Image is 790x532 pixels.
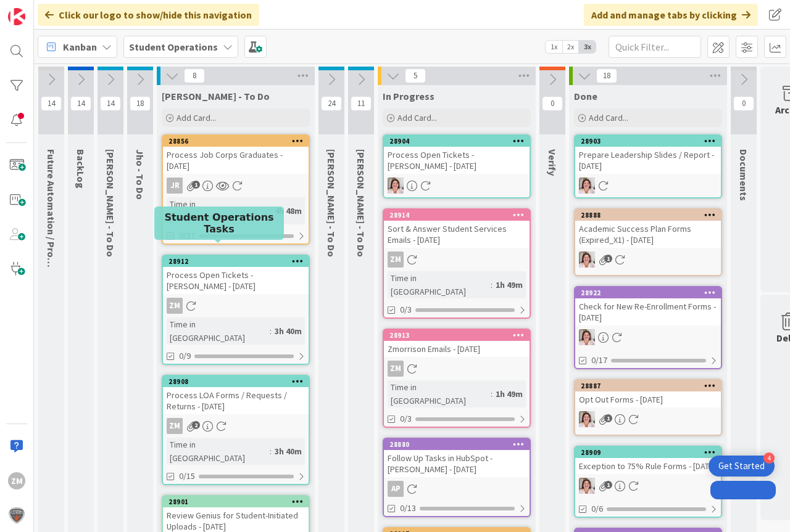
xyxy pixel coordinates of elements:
div: AP [384,481,530,497]
span: 0/6 [591,502,603,515]
div: Academic Success Plan Forms (Expired_X1) - [DATE] [575,221,721,248]
span: : [491,278,493,292]
div: 28908 [163,376,309,387]
span: 0/3 [400,303,412,316]
span: 14 [70,96,91,111]
div: Get Started [718,460,765,472]
span: Emilie - To Do [104,149,117,257]
div: JR [163,178,309,194]
div: EW [575,178,721,194]
div: Open Get Started checklist, remaining modules: 4 [709,456,775,477]
div: 28880 [389,440,530,449]
div: ZM [388,361,404,377]
div: 28922 [575,287,721,298]
div: Sort & Answer Student Services Emails - [DATE] [384,221,530,248]
div: ZM [163,418,309,434]
span: 1x [546,41,562,53]
div: Time in [GEOGRAPHIC_DATA] [388,271,491,298]
span: 0/15 [179,470,195,483]
div: 28856 [163,136,309,147]
div: 28922 [581,289,721,297]
div: 28903 [581,137,721,145]
span: 0 [733,96,754,111]
div: 4h 48m [272,204,305,218]
span: 2 [192,421,200,429]
div: Process Open Tickets - [PERSON_NAME] - [DATE] [163,267,309,294]
span: 5 [405,68,426,83]
div: Check for New Re-Enrollment Forms - [DATE] [575,298,721,325]
span: 2x [562,41,579,53]
div: 28888 [575,210,721,221]
div: 28904 [389,137,530,145]
span: 0 [542,96,563,111]
span: Zaida - To Do [162,90,270,102]
div: ZM [384,361,530,377]
div: 3h 40m [272,444,305,458]
div: 28913 [384,330,530,341]
div: 4 [763,452,775,464]
span: 0/13 [400,502,416,515]
span: 1 [604,255,612,263]
img: EW [388,178,404,194]
span: Done [574,90,597,102]
img: Visit kanbanzone.com [8,8,25,25]
div: Zmorrison Emails - [DATE] [384,341,530,357]
div: 28903Prepare Leadership Slides / Report - [DATE] [575,136,721,174]
div: 3h 40m [272,324,305,338]
img: EW [579,252,595,268]
span: Documents [738,149,750,201]
div: AP [388,481,404,497]
div: 28901 [168,497,309,506]
div: Exception to 75% Rule Forms - [DATE] [575,458,721,474]
div: Time in [GEOGRAPHIC_DATA] [388,380,491,407]
div: ZM [167,298,183,314]
div: 28914 [384,210,530,221]
span: BackLog [75,149,87,189]
img: EW [579,478,595,494]
div: 28903 [575,136,721,147]
span: 11 [351,96,372,111]
b: Student Operations [129,41,218,53]
div: Click our logo to show/hide this navigation [38,4,259,26]
img: EW [579,329,595,345]
div: 1h 49m [493,387,526,401]
div: EW [575,252,721,268]
div: 28909 [581,448,721,457]
span: 0/17 [591,354,607,367]
div: 28922Check for New Re-Enrollment Forms - [DATE] [575,287,721,325]
div: 28908Process LOA Forms / Requests / Returns - [DATE] [163,376,309,414]
div: ZM [8,472,25,489]
div: EW [575,411,721,427]
span: Add Card... [397,112,437,123]
div: Follow Up Tasks in HubSpot - [PERSON_NAME] - [DATE] [384,450,530,477]
span: : [270,444,272,458]
div: 28856 [168,137,309,145]
div: 28914 [389,211,530,219]
span: Verify [546,149,559,176]
span: 1 [604,414,612,422]
div: Time in [GEOGRAPHIC_DATA] [167,317,270,345]
img: EW [579,178,595,194]
div: Process Job Corps Graduates - [DATE] [163,147,309,174]
span: 1 [604,481,612,489]
div: 28856Process Job Corps Graduates - [DATE] [163,136,309,174]
div: 28880 [384,439,530,450]
div: ZM [167,418,183,434]
div: 1h 49m [493,278,526,292]
div: Add and manage tabs by clicking [584,4,758,26]
div: ZM [163,298,309,314]
span: Add Card... [177,112,216,123]
span: 0/3 [400,412,412,425]
span: 24 [321,96,342,111]
div: 28901 [163,496,309,507]
span: 14 [100,96,121,111]
div: 28887Opt Out Forms - [DATE] [575,380,721,407]
span: Future Automation / Process Building [45,149,57,317]
span: 8 [184,68,205,83]
div: 28880Follow Up Tasks in HubSpot - [PERSON_NAME] - [DATE] [384,439,530,477]
div: 28908 [168,377,309,386]
img: EW [579,411,595,427]
div: EW [384,178,530,194]
span: 1 [192,181,200,189]
span: In Progress [383,90,434,102]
